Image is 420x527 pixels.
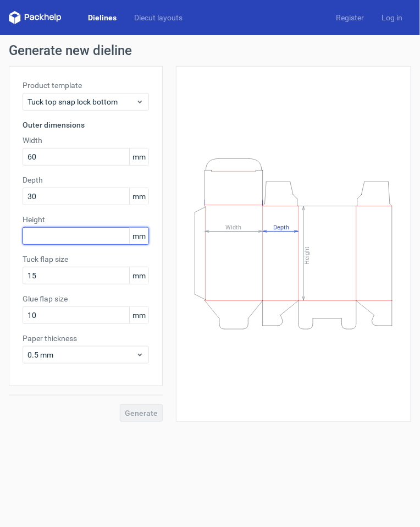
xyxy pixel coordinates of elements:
[303,246,311,265] tspan: Height
[129,228,148,244] span: mm
[125,12,191,23] a: Diecut layouts
[327,12,373,23] a: Register
[27,96,136,107] span: Tuck top snap lock bottom
[23,80,149,91] label: Product template
[79,12,125,23] a: Dielines
[27,349,136,360] span: 0.5 mm
[23,254,149,265] label: Tuck flap size
[129,307,148,323] span: mm
[23,135,149,146] label: Width
[23,119,149,130] h3: Outer dimensions
[274,224,290,231] tspan: Depth
[129,267,148,284] span: mm
[129,188,148,205] span: mm
[225,224,241,231] tspan: Width
[23,174,149,185] label: Depth
[9,44,411,57] h1: Generate new dieline
[23,333,149,344] label: Paper thickness
[129,149,148,165] span: mm
[373,12,411,23] a: Log in
[23,214,149,225] label: Height
[23,293,149,304] label: Glue flap size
